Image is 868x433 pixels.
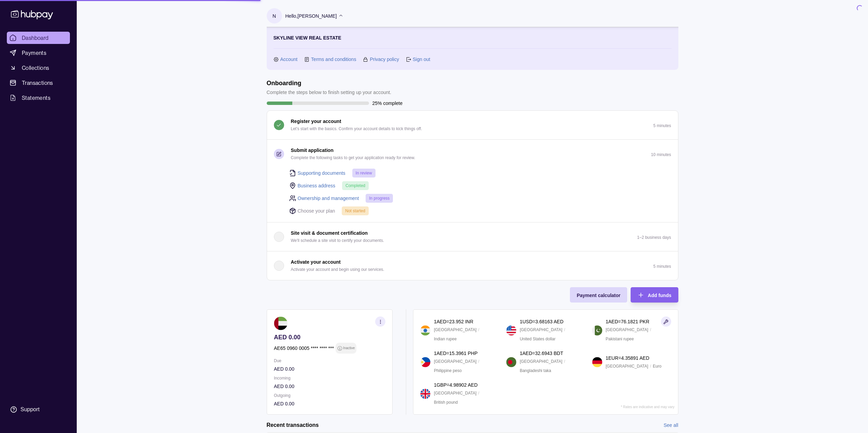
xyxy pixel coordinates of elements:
p: 1 GBP = 4.98902 AED [434,381,477,389]
a: Payments [7,47,70,59]
a: Sign out [413,56,430,63]
p: 10 minutes [651,152,671,157]
p: British pound [434,399,458,406]
p: / [564,358,565,365]
p: / [650,326,651,334]
button: Register your account Let's start with the basics. Confirm your account details to kick things of... [267,111,678,139]
a: Account [280,56,298,63]
p: 1 AED = 23.952 INR [434,318,473,325]
img: gb [420,389,430,399]
p: 5 minutes [653,123,671,128]
p: Outgoing [274,392,385,399]
p: Bangladeshi taka [520,367,551,374]
p: We'll schedule a site visit to certify your documents. [291,237,384,244]
p: Euro [653,362,661,370]
p: / [478,389,479,397]
p: / [478,326,479,334]
p: Indian rupee [434,335,457,343]
p: [GEOGRAPHIC_DATA] [434,389,476,397]
p: Activate your account [291,258,341,266]
img: ph [420,357,430,367]
p: AED 0.00 [274,334,385,341]
a: Terms and conditions [311,56,356,63]
span: Completed [345,183,365,188]
button: Activate your account Activate your account and begin using our services.5 minutes [267,251,678,280]
span: Payments [22,49,46,57]
button: Payment calculator [570,287,627,303]
a: Statements [7,92,70,104]
p: / [650,362,651,370]
p: Hello, [PERSON_NAME] [285,12,337,20]
p: [GEOGRAPHIC_DATA] [434,326,476,334]
p: 1 AED = 32.6943 BDT [520,350,563,357]
p: Complete the following tasks to get your application ready for review. [291,154,415,161]
p: United States dollar [520,335,556,343]
p: / [564,326,565,334]
span: In review [356,171,372,175]
img: de [592,357,602,367]
p: Submit application [291,146,334,154]
p: 1 AED = 15.3961 PHP [434,350,477,357]
p: Incoming [274,374,385,382]
span: Add funds [648,293,671,298]
a: Support [7,402,70,417]
p: [GEOGRAPHIC_DATA] [606,326,648,334]
div: Submit application Complete the following tasks to get your application ready for review.10 minutes [267,168,678,222]
button: Add funds [631,287,678,303]
p: Activate your account and begin using our services. [291,266,384,273]
p: 1 USD = 3.68163 AED [520,318,563,325]
p: [GEOGRAPHIC_DATA] [606,362,648,370]
p: Due [274,357,385,365]
p: SKYLINE VIEW REAL ESTATE [274,34,341,42]
p: 1 EUR = 4.35891 AED [606,354,649,362]
span: Statements [22,94,50,102]
p: 25% complete [372,99,403,107]
span: In progress [369,196,389,201]
img: pk [592,325,602,336]
span: Dashboard [22,34,49,42]
span: Payment calculator [577,293,620,298]
img: bd [506,357,516,367]
p: 1–2 business days [637,235,671,240]
a: See all [664,421,678,429]
p: * Rates are indicative and may vary [621,405,674,409]
p: [GEOGRAPHIC_DATA] [520,326,562,334]
div: Support [20,406,40,413]
p: Complete the steps below to finish setting up your account. [267,89,392,96]
button: Site visit & document certification We'll schedule a site visit to certify your documents.1–2 bus... [267,222,678,251]
p: AED 0.00 [274,365,385,373]
p: Pakistani rupee [606,335,634,343]
a: Business address [298,182,336,189]
img: in [420,325,430,336]
a: Transactions [7,77,70,89]
p: Register your account [291,118,341,125]
p: AED 0.00 [274,383,385,390]
button: Submit application Complete the following tasks to get your application ready for review.10 minutes [267,140,678,168]
p: Let's start with the basics. Confirm your account details to kick things off. [291,125,422,133]
img: ae [274,316,288,330]
span: Not started [345,208,365,213]
p: [GEOGRAPHIC_DATA] [520,358,562,365]
a: Privacy policy [370,56,399,63]
a: Ownership and management [298,195,359,202]
p: Inactive [343,344,354,352]
h1: Onboarding [267,79,392,87]
p: [GEOGRAPHIC_DATA] [434,358,476,365]
p: N [273,12,276,20]
p: AED 0.00 [274,400,385,407]
a: Dashboard [7,32,70,44]
p: Site visit & document certification [291,229,368,237]
a: Collections [7,62,70,74]
span: Collections [22,64,49,72]
p: 5 minutes [653,264,671,269]
p: / [478,358,479,365]
p: Choose your plan [298,207,335,215]
p: 1 AED = 76.1821 PKR [606,318,649,325]
a: Supporting documents [298,169,345,177]
span: Transactions [22,79,53,87]
h2: Recent transactions [267,421,319,429]
p: Philippine peso [434,367,461,374]
img: us [506,325,516,336]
